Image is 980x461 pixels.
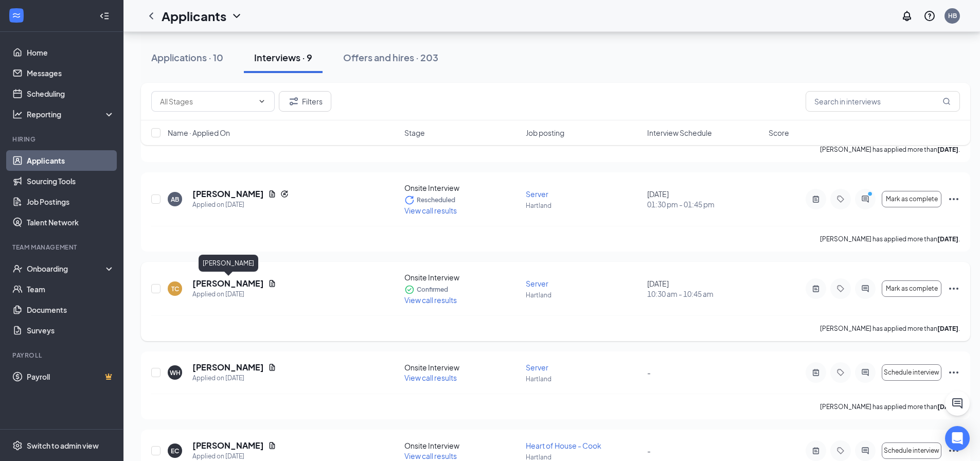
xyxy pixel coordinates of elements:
a: Team [27,279,115,299]
svg: Ellipses [948,445,960,457]
svg: ChatActive [951,397,964,410]
svg: MagnifyingGlass [942,97,951,105]
svg: ActiveChat [859,368,871,377]
span: Heart of House - Cook [526,441,601,450]
svg: Ellipses [948,366,960,379]
svg: Document [268,279,276,288]
svg: Ellipses [948,282,960,295]
span: View call results [404,451,457,460]
div: Applied on [DATE] [192,289,276,299]
div: Applied on [DATE] [192,200,289,210]
span: 01:30 pm - 01:45 pm [647,199,762,209]
div: Reporting [27,109,115,119]
svg: Reapply [280,190,289,198]
svg: Document [268,441,276,450]
a: Home [27,42,115,63]
p: [PERSON_NAME] has applied more than . [820,235,960,243]
svg: PrimaryDot [865,191,878,199]
a: Documents [27,299,115,320]
b: [DATE] [937,325,958,332]
svg: Tag [834,368,847,377]
button: Schedule interview [882,364,941,381]
svg: UserCheck [12,263,23,274]
span: Stage [404,128,425,138]
div: EC [171,447,179,455]
b: [DATE] [937,235,958,243]
p: Hartland [526,201,641,210]
div: Onboarding [27,263,106,274]
h5: [PERSON_NAME] [192,440,264,451]
div: Onsite Interview [404,272,520,282]
svg: Settings [12,440,23,451]
div: Hiring [12,135,113,144]
a: Talent Network [27,212,115,233]
span: Interview Schedule [647,128,712,138]
div: Switch to admin view [27,440,99,451]
button: Mark as complete [882,280,941,297]
svg: QuestionInfo [923,10,936,22]
span: View call results [404,206,457,215]
p: Hartland [526,375,641,383]
svg: Document [268,363,276,371]
svg: CheckmarkCircle [404,285,415,295]
div: [PERSON_NAME] [199,255,258,272]
span: 10:30 am - 10:45 am [647,289,762,299]
svg: Ellipses [948,193,960,205]
div: Offers and hires · 203 [343,51,438,64]
div: Team Management [12,243,113,252]
h5: [PERSON_NAME] [192,278,264,289]
svg: ActiveNote [810,195,822,203]
div: Onsite Interview [404,362,520,373]
div: [DATE] [647,278,762,299]
p: Hartland [526,291,641,299]
div: Payroll [12,351,113,360]
span: Server [526,363,548,372]
span: Schedule interview [884,369,939,376]
svg: Loading [404,195,415,205]
h1: Applicants [162,7,226,25]
svg: ChevronDown [230,10,243,22]
svg: ChevronDown [258,97,266,105]
svg: ActiveNote [810,368,822,377]
div: [DATE] [647,189,762,209]
svg: ActiveNote [810,285,822,293]
span: Server [526,279,548,288]
div: HB [948,11,957,20]
h5: [PERSON_NAME] [192,362,264,373]
svg: ActiveNote [810,447,822,455]
svg: Collapse [99,11,110,21]
span: Name · Applied On [168,128,230,138]
svg: Notifications [901,10,913,22]
button: Schedule interview [882,442,941,459]
a: PayrollCrown [27,366,115,387]
div: Applications · 10 [151,51,223,64]
a: Surveys [27,320,115,341]
span: Server [526,189,548,199]
svg: ChevronLeft [145,10,157,22]
span: View call results [404,373,457,382]
div: Open Intercom Messenger [945,426,970,451]
span: Score [769,128,789,138]
span: - [647,446,651,455]
div: AB [171,195,179,204]
p: [PERSON_NAME] has applied more than . [820,324,960,333]
span: Mark as complete [886,196,938,203]
a: Messages [27,63,115,83]
div: WH [170,368,181,377]
span: Rescheduled [417,195,455,205]
input: All Stages [160,96,254,107]
p: [PERSON_NAME] has applied more than . [820,402,960,411]
span: Schedule interview [884,447,939,454]
h5: [PERSON_NAME] [192,188,264,200]
a: Job Postings [27,191,115,212]
svg: ActiveChat [859,447,871,455]
svg: ActiveChat [859,285,871,293]
button: Mark as complete [882,191,941,207]
span: View call results [404,295,457,305]
div: TC [171,285,179,293]
div: Applied on [DATE] [192,373,276,383]
svg: Analysis [12,109,23,119]
svg: ActiveChat [859,195,871,203]
span: - [647,368,651,377]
